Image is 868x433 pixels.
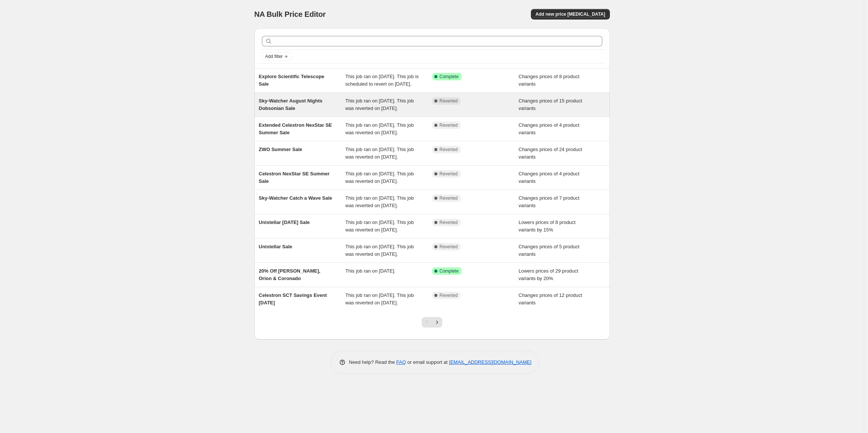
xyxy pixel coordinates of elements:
[345,195,414,208] span: This job ran on [DATE]. This job was reverted on [DATE].
[432,317,442,328] button: Next
[440,122,458,128] span: Reverted
[519,171,580,184] span: Changes prices of 4 product variants
[259,268,321,281] span: 20% Off [PERSON_NAME], Orion & Coronado
[345,74,419,87] span: This job ran on [DATE]. This job is scheduled to revert on [DATE].
[531,9,609,19] button: Add new price [MEDICAL_DATA]
[440,147,458,153] span: Reverted
[519,195,580,208] span: Changes prices of 7 product variants
[519,219,575,233] span: Lowers prices of 8 product variants by 15%
[259,147,302,152] span: ZWO Summer Sale
[259,244,293,249] span: Unistellar Sale
[345,147,414,160] span: This job ran on [DATE]. This job was reverted on [DATE].
[449,359,531,365] a: [EMAIL_ADDRESS][DOMAIN_NAME]
[345,219,414,233] span: This job ran on [DATE]. This job was reverted on [DATE].
[349,359,397,365] span: Need help? Read the
[440,219,458,225] span: Reverted
[440,171,458,177] span: Reverted
[440,292,458,298] span: Reverted
[519,74,580,87] span: Changes prices of 8 product variants
[345,171,414,184] span: This job ran on [DATE]. This job was reverted on [DATE].
[259,74,324,87] span: Explore Scientific Telescope Sale
[519,244,580,257] span: Changes prices of 5 product variants
[440,74,459,80] span: Complete
[259,219,310,225] span: Unistellar [DATE] Sale
[519,98,582,111] span: Changes prices of 15 product variants
[345,268,395,274] span: This job ran on [DATE].
[519,147,582,160] span: Changes prices of 24 product variants
[345,244,414,257] span: This job ran on [DATE]. This job was reverted on [DATE].
[440,244,458,250] span: Reverted
[262,52,292,61] button: Add filter
[259,122,332,135] span: Extended Celestron NexStar SE Summer Sale
[345,292,414,305] span: This job ran on [DATE]. This job was reverted on [DATE].
[440,195,458,201] span: Reverted
[519,122,580,135] span: Changes prices of 4 product variants
[440,268,459,274] span: Complete
[519,268,578,281] span: Lowers prices of 29 product variants by 20%
[519,292,582,305] span: Changes prices of 12 product variants
[259,195,332,201] span: Sky-Watcher Catch a Wave Sale
[422,317,442,328] nav: Pagination
[535,11,605,17] span: Add new price [MEDICAL_DATA]
[345,98,414,111] span: This job ran on [DATE]. This job was reverted on [DATE].
[396,359,406,365] a: FAQ
[259,292,327,305] span: Celestron SCT Savings Event [DATE]
[345,122,414,135] span: This job ran on [DATE]. This job was reverted on [DATE].
[265,53,283,59] span: Add filter
[254,10,326,18] span: NA Bulk Price Editor
[259,171,330,184] span: Celestron NexStar SE Summer Sale
[406,359,449,365] span: or email support at
[440,98,458,104] span: Reverted
[259,98,323,111] span: Sky-Watcher August Nights Dobsonian Sale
